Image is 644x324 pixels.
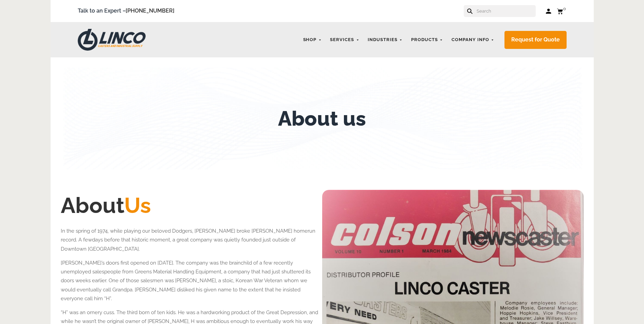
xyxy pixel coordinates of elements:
a: Products [408,33,446,47]
a: Company Info [448,33,498,47]
img: LINCO CASTERS & INDUSTRIAL SUPPLY [78,29,146,51]
span: Talk to an Expert – [78,6,174,16]
a: [PHONE_NUMBER] [126,7,174,14]
a: Industries [364,33,406,47]
span: 0 [563,6,566,11]
h1: About us [278,107,366,130]
a: Request for Quote [504,31,567,49]
a: Services [327,33,363,47]
a: 0 [557,7,567,15]
input: Search [476,5,536,17]
span: About [61,193,151,218]
span: Us [124,193,151,218]
span: In the spring of 1974, while playing our beloved Dodgers, [PERSON_NAME] broke [PERSON_NAME] homer... [61,228,315,252]
a: Log in [546,8,552,15]
span: [PERSON_NAME]’s doors first opened on [DATE]. The company was the brainchild of a few recently un... [61,260,311,302]
a: Shop [300,33,325,47]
